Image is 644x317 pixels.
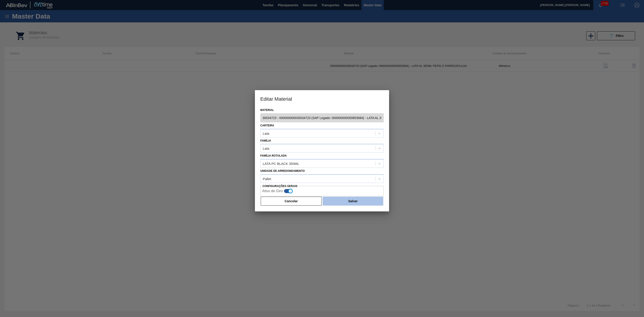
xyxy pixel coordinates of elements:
div: Lata [263,131,269,135]
label: Ativo de Giro [262,189,283,193]
div: LATA PC BLACK 350ML [263,162,299,166]
button: Cancelar [261,197,322,206]
label: Unidade de arredondamento [260,169,305,172]
div: Lata [263,147,269,150]
h3: Editar Material [255,90,389,107]
label: Carteira [260,124,274,127]
label: Família [260,139,271,142]
label: Família Rotulada [260,154,287,157]
label: Material [260,107,384,113]
div: Pallet [263,177,271,181]
button: Salvar [323,197,383,206]
label: Configurações Gerais [263,185,297,188]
